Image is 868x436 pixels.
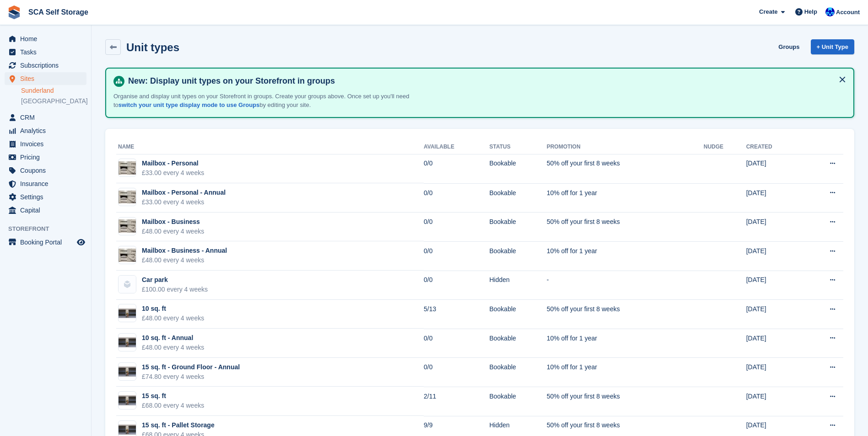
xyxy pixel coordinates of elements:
span: Coupons [20,164,75,177]
span: Invoices [20,138,75,150]
td: 10% off for 1 year [547,241,704,271]
a: Groups [775,39,803,54]
td: [DATE] [746,183,802,213]
td: 0/0 [424,154,489,183]
span: Sites [20,72,75,85]
td: 50% off your first 8 weeks [547,213,704,242]
span: Insurance [20,177,75,190]
span: Help [804,7,817,16]
a: menu [5,138,86,150]
td: [DATE] [746,387,802,416]
td: Bookable [489,241,546,271]
a: menu [5,204,86,217]
td: [DATE] [746,241,802,271]
a: menu [5,164,86,177]
div: £33.00 every 4 weeks [142,197,226,207]
td: Hidden [489,271,546,300]
div: Mailbox - Business [142,217,204,227]
a: menu [5,177,86,190]
div: 15 sq. ft [142,391,204,401]
td: 10% off for 1 year [547,183,704,213]
a: Preview store [75,237,86,248]
th: Name [116,140,424,154]
div: £68.00 every 4 weeks [142,401,204,410]
td: [DATE] [746,213,802,242]
span: Storefront [8,224,91,234]
td: 0/0 [424,271,489,300]
a: SCA Self Storage [25,5,92,20]
span: Capital [20,204,75,217]
div: £48.00 every 4 weeks [142,227,204,236]
div: £48.00 every 4 weeks [142,343,204,352]
div: £74.80 every 4 weeks [142,372,240,382]
img: 15%20SQ.FT.jpg [119,395,136,405]
td: - [547,271,704,300]
span: Home [20,32,75,45]
td: Bookable [489,183,546,213]
td: Bookable [489,154,546,183]
td: [DATE] [746,271,802,300]
td: Bookable [489,213,546,242]
div: £48.00 every 4 weeks [142,314,204,323]
td: 5/13 [424,300,489,329]
img: 15%20SQ.FT.jpg [119,425,136,435]
div: £48.00 every 4 weeks [142,255,227,265]
a: menu [5,124,86,137]
img: stora-icon-8386f47178a22dfd0bd8f6a31ec36ba5ce8667c1dd55bd0f319d3a0aa187defe.svg [7,5,21,19]
img: Unknown-4.jpeg [119,191,136,204]
td: Bookable [489,358,546,387]
td: Bookable [489,387,546,416]
td: 10% off for 1 year [547,358,704,387]
span: Pricing [20,151,75,164]
th: Promotion [547,140,704,154]
span: Settings [20,191,75,203]
a: + Unit Type [811,39,854,54]
img: 15%20SQ.FT.jpg [119,337,136,347]
th: Available [424,140,489,154]
h2: Unit types [126,41,179,53]
div: Mailbox - Business - Annual [142,246,227,255]
img: 15%20SQ.FT.jpg [119,367,136,377]
img: Unknown-4.jpeg [119,219,136,233]
img: Kelly Neesham [825,7,835,16]
td: 0/0 [424,241,489,271]
td: [DATE] [746,329,802,358]
td: 0/0 [424,358,489,387]
div: 15 sq. ft - Pallet Storage [142,420,215,430]
div: Mailbox - Personal [142,159,204,168]
td: 50% off your first 8 weeks [547,387,704,416]
td: 0/0 [424,213,489,242]
a: menu [5,46,86,58]
img: Unknown-4.jpeg [119,161,136,175]
span: CRM [20,111,75,124]
img: blank-unit-type-icon-ffbac7b88ba66c5e286b0e438baccc4b9c83835d4c34f86887a83fc20ec27e7b.svg [119,276,136,293]
td: [DATE] [746,300,802,329]
span: Subscriptions [20,59,75,72]
a: menu [5,236,86,249]
td: 10% off for 1 year [547,329,704,358]
td: 0/0 [424,183,489,213]
td: [DATE] [746,358,802,387]
td: 2/11 [424,387,489,416]
h4: New: Display unit types on your Storefront in groups [124,76,846,86]
div: £33.00 every 4 weeks [142,168,204,178]
div: 15 sq. ft - Ground Floor - Annual [142,362,240,372]
a: menu [5,59,86,72]
a: [GEOGRAPHIC_DATA] [21,97,86,106]
th: Created [746,140,802,154]
img: 15%20SQ.FT.jpg [119,308,136,319]
th: Nudge [704,140,746,154]
div: 10 sq. ft [142,304,204,314]
span: Account [836,8,860,17]
div: 10 sq. ft - Annual [142,333,204,343]
a: menu [5,72,86,85]
a: menu [5,111,86,124]
p: Organise and display unit types on your Storefront in groups. Create your groups above. Once set ... [113,92,434,110]
td: 50% off your first 8 weeks [547,300,704,329]
img: Unknown-4.jpeg [119,249,136,262]
span: Create [759,7,777,16]
div: Car park [142,275,208,285]
a: switch your unit type display mode to use Groups [119,101,259,108]
a: menu [5,32,86,45]
div: Mailbox - Personal - Annual [142,188,226,197]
